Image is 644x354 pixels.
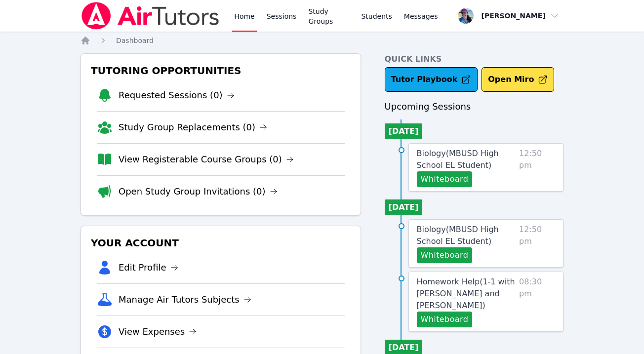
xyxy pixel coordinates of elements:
[417,224,515,247] a: Biology(MBUSD High School EL Student)
[119,293,251,307] a: Manage Air Tutors Subjects
[119,185,278,198] a: Open Study Group Invitations (0)
[385,100,563,114] h3: Upcoming Sessions
[385,67,478,92] a: Tutor Playbook
[417,225,499,246] span: Biology ( MBUSD High School EL Student )
[89,62,353,79] h3: Tutoring Opportunities
[116,37,154,44] span: Dashboard
[119,153,294,166] a: View Registerable Course Groups (0)
[519,148,555,187] span: 12:50 pm
[119,120,267,134] a: Study Group Replacements (0)
[417,312,473,327] button: Whiteboard
[116,36,154,45] a: Dashboard
[119,261,178,275] a: Edit Profile
[519,276,555,327] span: 08:30 pm
[417,149,499,170] span: Biology ( MBUSD High School EL Student )
[385,199,423,215] li: [DATE]
[417,277,515,310] span: Homework Help ( 1-1 with [PERSON_NAME] and [PERSON_NAME] )
[385,53,563,65] h4: Quick Links
[89,234,353,252] h3: Your Account
[385,123,423,139] li: [DATE]
[80,2,220,30] img: Air Tutors
[482,67,554,92] button: Open Miro
[404,11,438,21] span: Messages
[417,171,473,187] button: Whiteboard
[519,224,555,263] span: 12:50 pm
[80,36,563,45] nav: Breadcrumb
[119,88,235,102] a: Requested Sessions (0)
[417,276,515,312] a: Homework Help(1-1 with [PERSON_NAME] and [PERSON_NAME])
[119,325,197,339] a: View Expenses
[417,148,515,171] a: Biology(MBUSD High School EL Student)
[417,247,473,263] button: Whiteboard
